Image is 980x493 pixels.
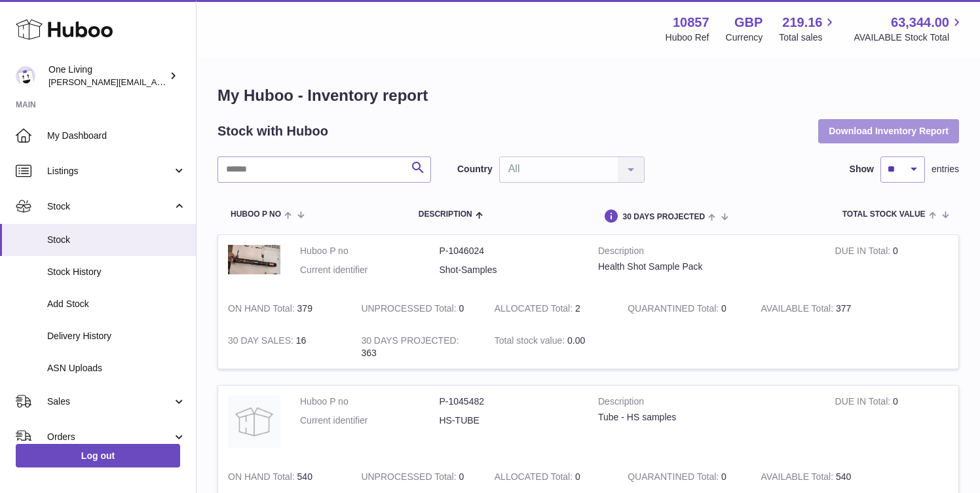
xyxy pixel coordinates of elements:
td: 540 [751,461,884,493]
span: Stock History [47,266,186,278]
img: product image [228,245,280,274]
label: Show [850,163,874,175]
span: Huboo P no [231,210,281,219]
td: 0 [825,235,958,293]
strong: UNPROCESSED Total [361,303,459,317]
div: Huboo Ref [666,31,709,44]
a: 219.16 Total sales [779,14,837,44]
a: 63,344.00 AVAILABLE Stock Total [854,14,964,44]
strong: AVAILABLE Total [761,471,836,485]
td: 0 [485,461,618,493]
h2: Stock with Huboo [217,122,328,140]
span: 0.00 [567,335,585,346]
h1: My Huboo - Inventory report [217,85,959,106]
span: My Dashboard [47,130,186,142]
span: Description [419,210,472,219]
strong: AVAILABLE Total [761,303,836,317]
span: Orders [47,431,172,443]
td: 379 [218,293,351,325]
strong: GBP [734,14,763,31]
dt: Current identifier [300,264,440,276]
strong: 30 DAYS PROJECTED [361,335,459,349]
span: Total stock value [842,210,926,219]
div: Tube - HS samples [598,411,816,424]
label: Country [457,163,493,175]
span: 63,344.00 [891,14,949,31]
dt: Current identifier [300,414,440,427]
td: 0 [351,461,484,493]
dd: HS-TUBE [440,414,579,427]
strong: DUE IN Total [835,396,893,410]
strong: DUE IN Total [835,246,893,259]
td: 540 [218,461,351,493]
a: Log out [16,444,180,467]
img: Jessica@oneliving.com [16,66,35,86]
strong: QUARANTINED Total [628,471,721,485]
img: product image [228,395,280,448]
span: 219.16 [782,14,822,31]
td: 16 [218,325,351,369]
strong: 30 DAY SALES [228,335,296,349]
dt: Huboo P no [300,245,440,257]
div: One Living [48,64,166,88]
span: AVAILABLE Stock Total [854,31,964,44]
strong: Description [598,395,816,411]
span: Sales [47,395,172,408]
strong: ON HAND Total [228,303,297,317]
span: Total sales [779,31,837,44]
dd: P-1045482 [440,395,579,408]
td: 2 [485,293,618,325]
span: 0 [721,471,726,482]
strong: 10857 [673,14,709,31]
span: Stock [47,200,172,213]
td: 0 [351,293,484,325]
span: entries [932,163,959,175]
strong: ON HAND Total [228,471,297,485]
span: [PERSON_NAME][EMAIL_ADDRESS][DOMAIN_NAME] [48,77,263,87]
span: 30 DAYS PROJECTED [622,213,705,221]
strong: UNPROCESSED Total [361,471,459,485]
strong: QUARANTINED Total [628,303,721,317]
div: Currency [726,31,763,44]
span: 0 [721,303,726,314]
span: Add Stock [47,298,186,310]
span: ASN Uploads [47,362,186,374]
span: Delivery History [47,330,186,342]
dt: Huboo P no [300,395,440,408]
strong: ALLOCATED Total [495,471,575,485]
strong: Description [598,245,816,261]
strong: ALLOCATED Total [495,303,575,317]
td: 377 [751,293,884,325]
dd: Shot-Samples [440,264,579,276]
button: Download Inventory Report [818,119,959,143]
td: 363 [351,325,484,369]
strong: Total stock value [495,335,567,349]
td: 0 [825,386,958,461]
span: Stock [47,234,186,246]
div: Health Shot Sample Pack [598,261,816,273]
span: Listings [47,165,172,177]
dd: P-1046024 [440,245,579,257]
